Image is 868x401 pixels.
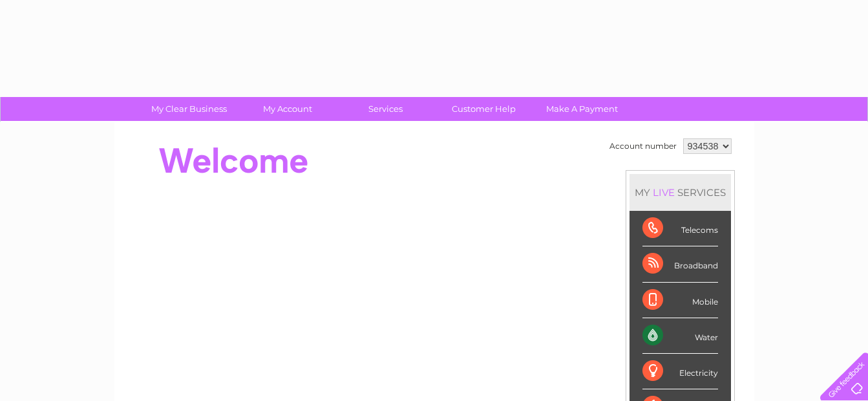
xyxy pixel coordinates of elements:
a: Customer Help [430,97,537,121]
a: Make A Payment [529,97,635,121]
div: Telecoms [642,211,718,246]
div: Electricity [642,354,718,389]
td: Account number [606,135,680,157]
div: Mobile [642,283,718,318]
a: Services [332,97,439,121]
a: My Account [234,97,341,121]
div: Water [642,318,718,354]
div: Broadband [642,246,718,282]
a: My Clear Business [136,97,242,121]
div: MY SERVICES [630,174,731,211]
div: LIVE [650,186,677,199]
